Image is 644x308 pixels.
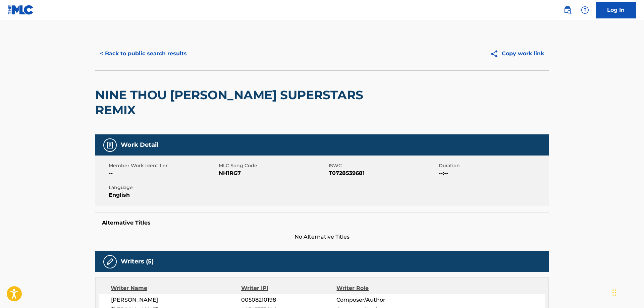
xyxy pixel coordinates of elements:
button: < Back to public search results [95,45,192,62]
img: help [581,6,589,14]
span: 00508210198 [241,296,336,304]
span: NH1RG7 [219,169,327,177]
span: English [109,191,217,199]
span: No Alternative Titles [95,233,549,241]
iframe: Chat Widget [610,276,644,308]
h5: Writers (5) [121,258,154,265]
a: Public Search [561,3,574,17]
span: -- [109,169,217,177]
div: Writer IPI [241,284,337,292]
span: Composer/Author [336,296,423,304]
span: --:-- [439,169,547,177]
img: search [563,6,572,14]
img: Copy work link [490,50,502,58]
a: Log In [596,2,636,18]
span: Member Work Identifier [109,162,217,169]
h5: Work Detail [121,141,158,149]
img: Writers [106,258,114,266]
img: Work Detail [106,141,114,149]
div: Help [578,3,592,17]
span: Duration [439,162,547,169]
div: Writer Name [111,284,241,292]
span: ISWC [329,162,437,169]
span: MLC Song Code [219,162,327,169]
div: Chat-Widget [610,276,644,308]
img: MLC Logo [8,5,34,15]
div: Writer Role [336,284,423,292]
h2: NINE THOU [PERSON_NAME] SUPERSTARS REMIX [95,87,367,118]
h5: Alternative Titles [102,220,542,226]
span: [PERSON_NAME] [111,296,241,304]
button: Copy work link [485,45,549,62]
span: T0728539681 [329,169,437,177]
span: Language [109,184,217,191]
div: Ziehen [612,283,616,303]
